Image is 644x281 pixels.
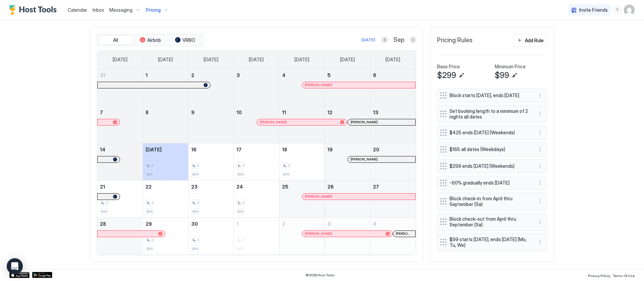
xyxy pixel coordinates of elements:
span: 2 [242,201,244,205]
td: September 30, 2025 [188,217,234,255]
div: menu [613,6,621,14]
div: menu [536,179,544,187]
td: September 23, 2025 [188,180,234,217]
span: 2 [197,201,199,205]
a: September 19, 2025 [325,143,370,156]
span: [PERSON_NAME] [351,120,378,124]
span: [DATE] [294,57,309,63]
div: Host Tools Logo [9,5,60,15]
button: Airbnb [133,36,167,45]
span: Base Price [437,64,460,70]
td: October 3, 2025 [325,217,370,255]
span: 8 [146,110,149,115]
a: September 2, 2025 [189,69,234,81]
div: [DATE] [362,37,375,43]
button: Previous month [381,37,388,43]
span: 23 [191,184,198,190]
span: Sep [393,36,404,44]
td: September 15, 2025 [143,143,189,180]
span: 12 [327,110,332,115]
a: September 23, 2025 [189,181,234,193]
span: 5 [327,72,331,78]
div: [PERSON_NAME] [351,120,413,124]
span: 7 [100,110,103,115]
span: [PERSON_NAME] [305,231,332,236]
a: September 28, 2025 [97,218,143,230]
button: More options [536,110,544,118]
span: [DATE] [340,57,355,63]
td: September 7, 2025 [97,106,143,143]
span: $299 [437,70,456,80]
div: menu [536,218,544,226]
a: September 15, 2025 [143,143,188,156]
span: 29 [146,221,152,227]
div: [PERSON_NAME] [305,194,413,199]
span: © 2025 Host Tools [306,273,335,277]
a: Saturday [379,51,407,69]
span: $99 [192,209,198,214]
td: September 11, 2025 [279,106,325,143]
td: September 14, 2025 [97,143,143,180]
a: Google Play Store [32,272,52,278]
td: September 25, 2025 [279,180,325,217]
span: Block check-in from April thru September (Sa) [449,196,529,207]
span: 2 [106,201,108,205]
a: September 17, 2025 [234,143,279,156]
div: User profile [624,5,635,15]
span: 30 [191,221,198,227]
a: September 24, 2025 [234,181,279,193]
span: Inbox [93,7,104,13]
span: [PERSON_NAME] [305,194,332,199]
a: September 12, 2025 [325,106,370,119]
span: Messaging [109,7,132,13]
td: September 6, 2025 [370,69,416,106]
span: 2 [191,72,194,78]
span: 1 [146,72,148,78]
button: VRBO [168,36,202,45]
div: [PERSON_NAME] [351,157,413,161]
button: Edit [511,71,519,79]
td: September 24, 2025 [234,180,279,217]
span: Terms Of Use [613,274,635,278]
span: $99 [283,172,289,177]
div: [PERSON_NAME] [305,83,413,87]
span: [DATE] [158,57,173,63]
a: September 29, 2025 [143,218,188,230]
span: [DATE] [113,57,127,63]
a: September 26, 2025 [325,181,370,193]
div: menu [536,238,544,246]
td: September 27, 2025 [370,180,416,217]
div: menu [536,110,544,118]
a: October 3, 2025 [325,218,370,230]
span: $99 starts [DATE], ends [DATE] (Mo, Tu, We) [449,236,529,248]
button: All [99,36,132,45]
button: More options [536,197,544,205]
td: September 20, 2025 [370,143,416,180]
a: August 31, 2025 [97,69,143,81]
td: September 16, 2025 [188,143,234,180]
span: $99 [237,172,244,177]
span: 24 [236,184,243,190]
span: 16 [191,147,197,152]
a: September 13, 2025 [370,106,416,119]
button: More options [536,91,544,99]
span: Pricing Rules [437,37,473,44]
td: September 8, 2025 [143,106,189,143]
span: $99 [237,209,244,214]
span: -60% gradually ends [DATE] [449,180,529,186]
td: October 2, 2025 [279,217,325,255]
span: $99 [192,172,198,177]
span: 28 [100,221,106,227]
td: September 9, 2025 [188,106,234,143]
div: App Store [9,272,30,278]
td: October 4, 2025 [370,217,416,255]
span: 10 [236,110,242,115]
span: 2 [151,163,153,168]
div: [PERSON_NAME] [396,231,413,236]
a: Privacy Policy [588,272,610,279]
button: More options [536,238,544,246]
td: September 26, 2025 [325,180,370,217]
span: 18 [282,147,287,152]
span: 21 [100,184,105,190]
td: September 4, 2025 [279,69,325,106]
